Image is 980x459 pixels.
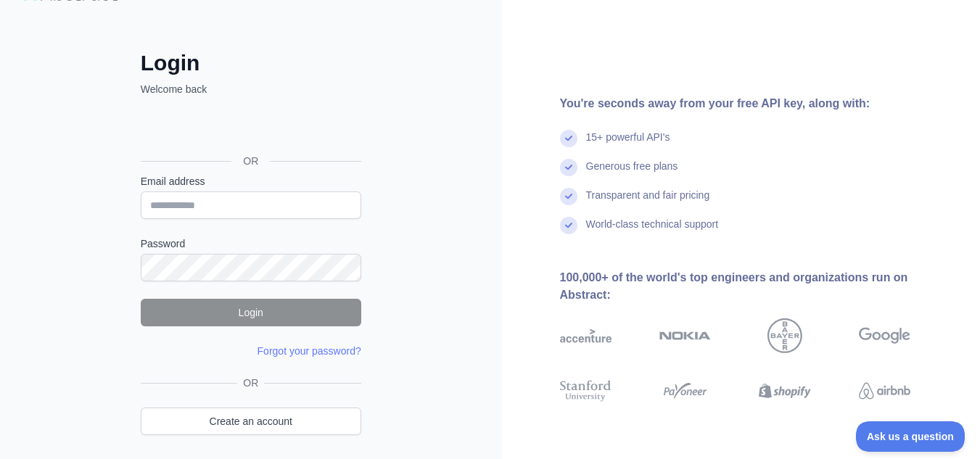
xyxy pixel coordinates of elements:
[141,408,361,435] a: Create an account
[586,159,678,188] div: Generous free plans
[759,378,810,404] img: shopify
[560,269,958,304] div: 100,000+ of the world's top engineers and organizations run on Abstract:
[258,345,361,357] a: Forgot your password?
[237,376,264,390] span: OR
[141,82,361,96] p: Welcome back
[586,217,719,246] div: World-class technical support
[560,318,612,353] img: accenture
[586,188,710,217] div: Transparent and fair pricing
[767,318,802,353] img: bayer
[141,299,361,326] button: Login
[133,112,366,144] iframe: Sign in with Google Button
[859,318,910,353] img: google
[141,236,361,251] label: Password
[141,50,361,76] h2: Login
[560,217,577,234] img: check mark
[231,154,270,168] span: OR
[560,130,577,147] img: check mark
[141,174,361,189] label: Email address
[659,318,711,353] img: nokia
[659,378,711,404] img: payoneer
[560,188,577,205] img: check mark
[560,95,958,112] div: You're seconds away from your free API key, along with:
[856,421,965,452] iframe: Toggle Customer Support
[859,378,910,404] img: airbnb
[586,130,670,159] div: 15+ powerful API's
[560,378,612,404] img: stanford university
[560,159,577,176] img: check mark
